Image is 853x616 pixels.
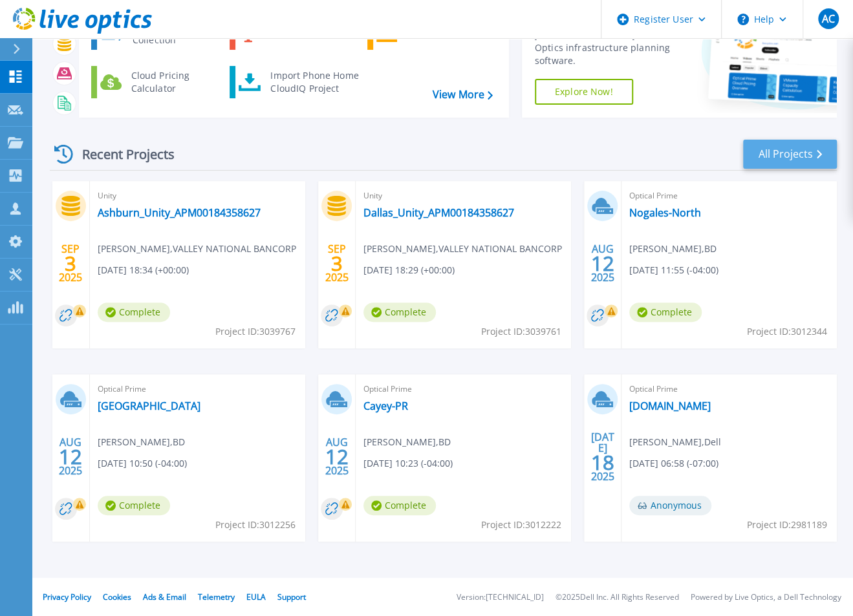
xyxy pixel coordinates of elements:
[143,591,186,602] a: Ads & Email
[629,303,702,322] span: Complete
[58,240,83,287] div: SEP 2025
[98,189,297,203] span: Unity
[629,382,829,396] span: Optical Prime
[264,69,365,95] div: Import Phone Home CloudIQ Project
[58,433,83,480] div: AUG 2025
[457,593,544,602] li: Version: [TECHNICAL_ID]
[363,496,436,515] span: Complete
[50,138,192,170] div: Recent Projects
[98,496,170,515] span: Complete
[629,206,701,219] a: Nogales-North
[277,591,306,602] a: Support
[363,189,563,203] span: Unity
[198,591,235,602] a: Telemetry
[98,206,261,219] a: Ashburn_Unity_APM00184358627
[324,240,349,287] div: SEP 2025
[325,451,348,462] span: 12
[747,324,827,339] span: Project ID: 3012344
[433,89,493,101] a: View More
[363,456,453,471] span: [DATE] 10:23 (-04:00)
[363,303,436,322] span: Complete
[98,435,185,449] span: [PERSON_NAME] , BD
[98,456,187,471] span: [DATE] 10:50 (-04:00)
[363,242,562,256] span: [PERSON_NAME] , VALLEY NATIONAL BANCORP
[363,263,455,277] span: [DATE] 18:29 (+00:00)
[98,382,297,396] span: Optical Prime
[125,69,221,95] div: Cloud Pricing Calculator
[629,189,829,203] span: Optical Prime
[98,242,296,256] span: [PERSON_NAME] , VALLEY NATIONAL BANCORP
[246,591,266,602] a: EULA
[590,258,614,269] span: 12
[363,399,408,412] a: Cayey-PR
[535,79,633,105] a: Explore Now!
[629,242,717,256] span: [PERSON_NAME] , BD
[821,14,834,24] span: AC
[590,457,614,468] span: 18
[629,399,711,412] a: [DOMAIN_NAME]
[363,382,563,396] span: Optical Prime
[590,433,614,480] div: [DATE] 2025
[330,258,342,269] span: 3
[629,496,711,515] span: Anonymous
[590,240,614,287] div: AUG 2025
[65,258,76,269] span: 3
[43,591,91,602] a: Privacy Policy
[629,435,721,449] span: [PERSON_NAME] , Dell
[98,399,200,412] a: [GEOGRAPHIC_DATA]
[481,518,561,532] span: Project ID: 3012222
[98,263,189,277] span: [DATE] 18:34 (+00:00)
[324,433,349,480] div: AUG 2025
[629,263,718,277] span: [DATE] 11:55 (-04:00)
[556,593,679,602] li: © 2025 Dell Inc. All Rights Reserved
[691,593,841,602] li: Powered by Live Optics, a Dell Technology
[481,324,561,339] span: Project ID: 3039761
[59,451,82,462] span: 12
[743,140,837,169] a: All Projects
[98,303,170,322] span: Complete
[363,206,514,219] a: Dallas_Unity_APM00184358627
[215,324,296,339] span: Project ID: 3039767
[363,435,451,449] span: [PERSON_NAME] , BD
[629,456,718,471] span: [DATE] 06:58 (-07:00)
[103,591,131,602] a: Cookies
[91,66,224,98] a: Cloud Pricing Calculator
[747,518,827,532] span: Project ID: 2981189
[215,518,296,532] span: Project ID: 3012256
